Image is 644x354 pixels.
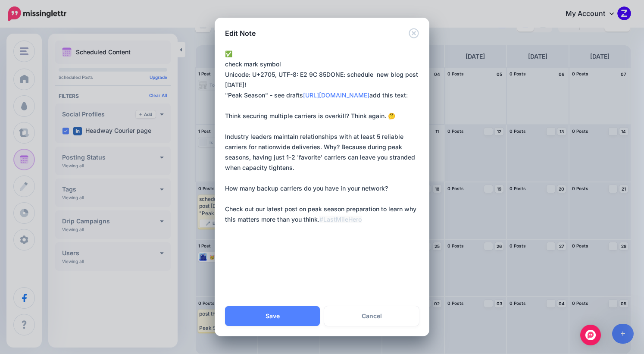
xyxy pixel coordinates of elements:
[409,28,419,39] button: Close
[225,28,256,38] h5: Edit Note
[580,325,601,345] div: Open Intercom Messenger
[225,306,320,326] button: Save
[324,306,419,326] a: Cancel
[225,49,423,235] div: ✅ check mark symbol Unicode: U+2705, UTF-8: E2 9C 85DONE: schedule new blog post [DATE]! "Peak Se...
